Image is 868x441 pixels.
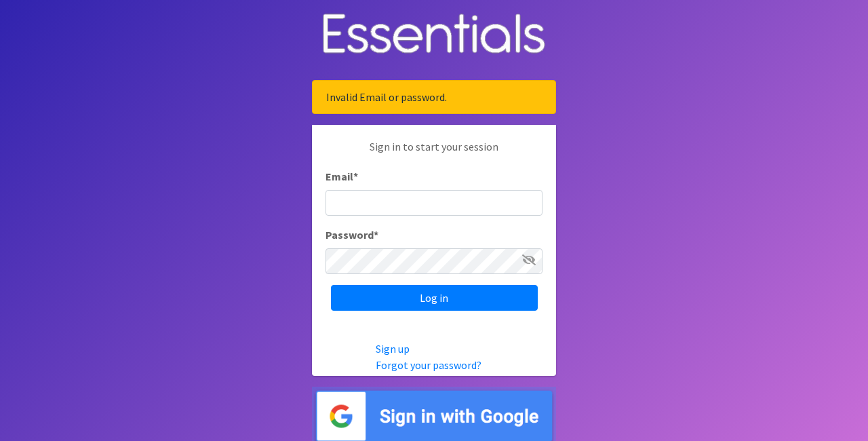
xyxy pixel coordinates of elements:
a: Sign up [376,342,410,356]
p: Sign in to start your session [325,138,542,168]
a: Forgot your password? [376,358,481,372]
label: Password [325,227,378,243]
div: Invalid Email or password. [312,80,556,114]
label: Email [325,168,358,185]
abbr: required [353,170,358,183]
abbr: required [374,228,378,242]
input: Log in [331,285,538,311]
